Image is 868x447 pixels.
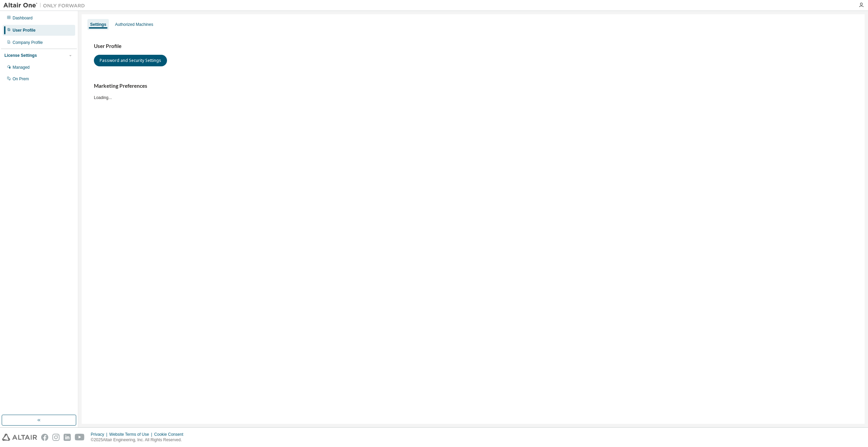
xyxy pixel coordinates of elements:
div: Managed [13,65,30,70]
div: Dashboard [13,15,33,21]
img: linkedin.svg [64,434,71,441]
div: User Profile [13,28,35,33]
button: Password and Security Settings [94,55,167,66]
p: © 2025 Altair Engineering, Inc. All Rights Reserved. [91,437,187,443]
h3: Marketing Preferences [94,83,852,89]
h3: User Profile [94,43,852,50]
div: On Prem [13,76,29,82]
div: Loading... [94,83,852,100]
img: youtube.svg [75,434,85,441]
div: License Settings [4,53,37,58]
div: Settings [90,22,106,27]
img: instagram.svg [52,434,60,441]
img: facebook.svg [41,434,48,441]
img: Altair One [3,2,88,9]
div: Company Profile [13,40,43,45]
div: Website Terms of Use [109,432,154,437]
div: Privacy [91,432,109,437]
div: Authorized Machines [115,22,153,27]
img: altair_logo.svg [2,434,37,441]
div: Cookie Consent [154,432,187,437]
